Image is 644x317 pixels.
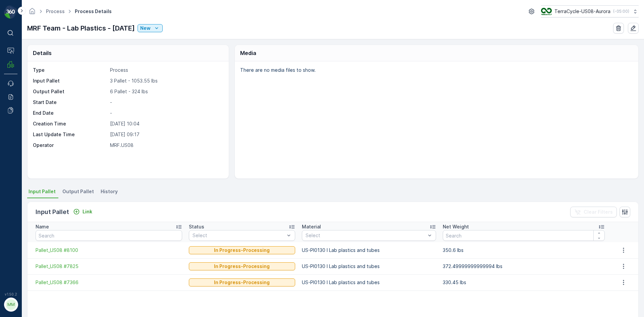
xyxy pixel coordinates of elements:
[6,299,16,310] div: MM
[302,263,436,270] p: US-PI0130 I Lab plastics and tubes
[70,208,95,216] button: Link
[214,263,270,270] p: In Progress-Processing
[4,298,17,312] button: MM
[140,25,151,32] p: New
[36,207,69,217] p: Input Pallet
[101,188,118,195] span: History
[4,292,17,296] span: v 1.50.2
[33,88,107,95] p: Output Pallet
[138,24,163,32] button: New
[46,8,65,14] a: Process
[443,263,604,270] p: 372.49999999999994 lbs
[443,279,604,286] p: 330.45 lbs
[189,223,204,230] p: Status
[33,77,107,84] p: Input Pallet
[29,10,36,16] a: Homepage
[214,279,270,286] p: In Progress-Processing
[443,230,604,241] input: Search
[214,247,270,254] p: In Progress-Processing
[306,232,426,239] p: Select
[83,208,92,215] p: Link
[110,67,222,73] p: Process
[73,8,113,15] span: Process Details
[110,120,222,127] p: [DATE] 10:04
[110,142,222,149] p: MRF.US08
[570,207,617,217] button: Clear Filters
[584,209,613,215] p: Clear Filters
[240,67,631,73] p: There are no media files to show.
[33,67,107,73] p: Type
[33,131,107,138] p: Last Update Time
[110,110,222,116] p: -
[443,247,604,254] p: 350.6 lbs
[554,8,610,15] p: TerraCycle-US08-Aurora
[541,5,639,17] button: TerraCycle-US08-Aurora(-05:00)
[189,278,295,286] button: In Progress-Processing
[36,263,182,270] a: Pallet_US08 #7825
[62,188,94,195] span: Output Pallet
[240,49,256,57] p: Media
[29,188,56,195] span: Input Pallet
[110,77,222,84] p: 3 Pallet - 1053.55 lbs
[302,247,436,254] p: US-PI0130 I Lab plastics and tubes
[36,247,182,254] a: Pallet_US08 #8100
[33,110,107,116] p: End Date
[541,8,552,15] img: image_ci7OI47.png
[36,223,49,230] p: Name
[189,246,295,254] button: In Progress-Processing
[193,232,285,239] p: Select
[33,120,107,127] p: Creation Time
[613,9,629,14] p: ( -05:00 )
[36,230,182,241] input: Search
[189,262,295,270] button: In Progress-Processing
[4,5,17,19] img: logo
[302,223,321,230] p: Material
[33,49,52,57] p: Details
[443,223,469,230] p: Net Weight
[302,279,436,286] p: US-PI0130 I Lab plastics and tubes
[27,23,135,33] p: MRF Team - Lab Plastics - [DATE]
[33,142,107,149] p: Operator
[110,131,222,138] p: [DATE] 09:17
[36,279,182,286] a: Pallet_US08 #7366
[110,99,222,106] p: -
[33,99,107,106] p: Start Date
[110,88,222,95] p: 6 Pallet - 324 lbs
